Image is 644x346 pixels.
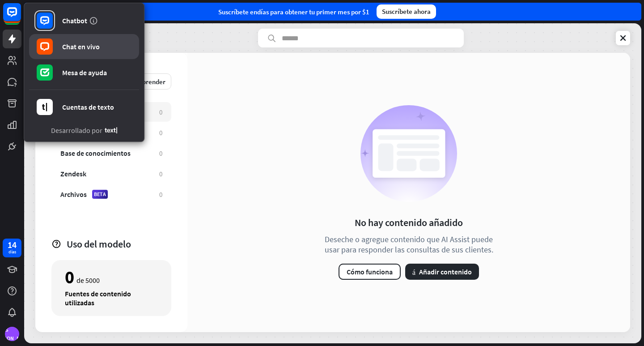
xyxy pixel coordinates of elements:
font: Base de conocimientos [60,149,131,158]
button: Cómo funciona [339,264,401,280]
font: Archivos [60,190,87,199]
font: 0 [159,128,162,137]
font: Uso del modelo [67,238,131,250]
font: No hay contenido añadido [355,216,463,229]
font: Deseche o agregue contenido que AI Assist puede usar para responder las consultas de sus clientes. [325,234,493,255]
font: días [8,249,16,255]
font: 0 [65,266,74,288]
font: Fuentes de contenido utilizadas [65,289,131,307]
font: Añadir contenido [419,267,472,276]
font: 14 [8,239,17,250]
font: Aprender [139,77,165,86]
font: Suscríbete ahora [382,7,431,16]
font: BETA [94,191,106,197]
font: Zendesk [60,169,86,178]
a: 14 días [3,239,21,257]
font: Suscríbete en [218,8,257,16]
font: 0 [159,170,162,178]
font: 0 [159,190,162,199]
font: más [412,268,415,275]
font: 0 [159,108,162,116]
button: Abrir el widget de chat LiveChat [7,4,34,30]
font: días para obtener tu primer mes por $1 [257,8,369,16]
font: 0 [159,149,162,158]
button: másAñadir contenido [405,264,479,280]
font: Cómo funciona [347,267,393,276]
font: de 5000 [76,276,100,285]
